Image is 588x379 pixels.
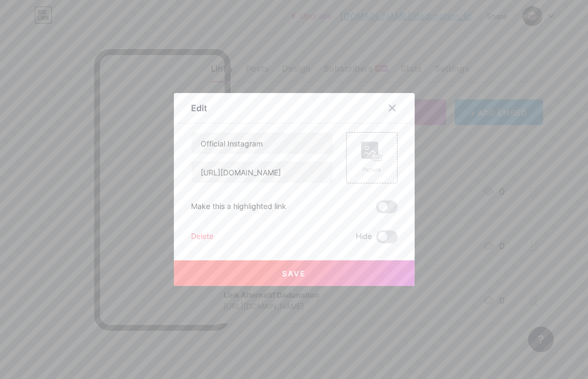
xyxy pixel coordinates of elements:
[191,230,213,243] div: Delete
[361,166,383,174] div: Picture
[192,133,333,154] input: Title
[356,230,372,243] span: Hide
[192,161,333,183] input: URL
[282,269,306,278] span: Save
[174,260,415,286] button: Save
[191,102,207,114] div: Edit
[191,200,286,213] div: Make this a highlighted link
